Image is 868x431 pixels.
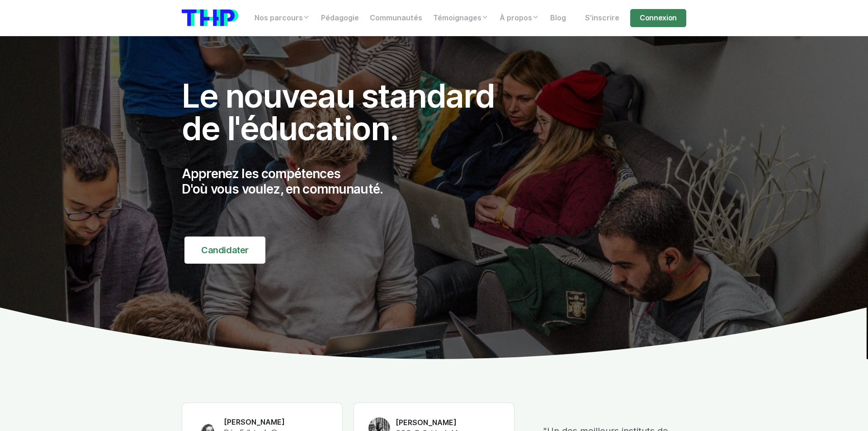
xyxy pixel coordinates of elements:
[182,9,238,26] img: logo
[184,237,265,264] a: Candidater
[224,417,328,427] h6: [PERSON_NAME]
[428,9,494,27] a: Témoignages
[182,80,514,145] h1: Le nouveau standard de l'éducation.
[182,166,514,197] p: Apprenez les compétences D'où vous voulez, en communauté.
[630,9,686,27] a: Connexion
[396,418,466,428] h6: [PERSON_NAME]
[580,9,625,27] a: S'inscrire
[545,9,571,27] a: Blog
[249,9,316,27] a: Nos parcours
[316,9,364,27] a: Pédagogie
[494,9,545,27] a: À propos
[364,9,428,27] a: Communautés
